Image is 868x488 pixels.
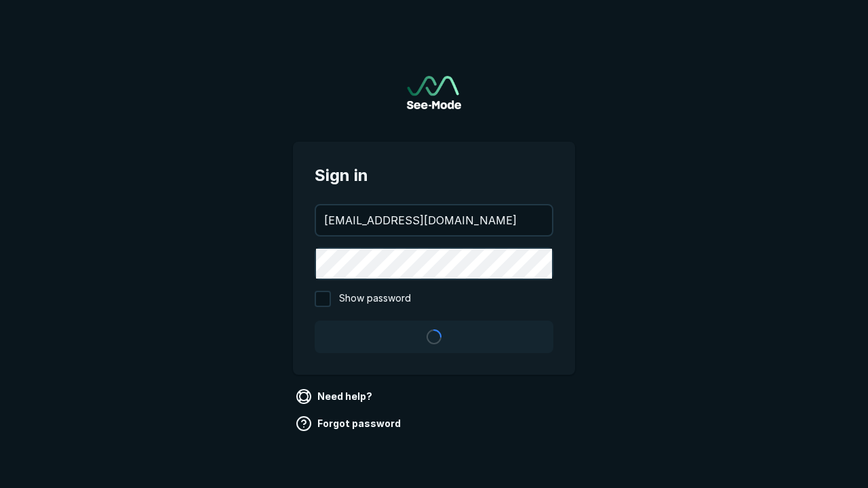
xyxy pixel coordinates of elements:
img: See-Mode Logo [407,76,461,109]
span: Sign in [315,163,553,188]
a: Go to sign in [407,76,461,109]
input: your@email.com [316,205,552,235]
a: Need help? [293,386,378,407]
a: Forgot password [293,413,406,434]
span: Show password [339,291,411,307]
